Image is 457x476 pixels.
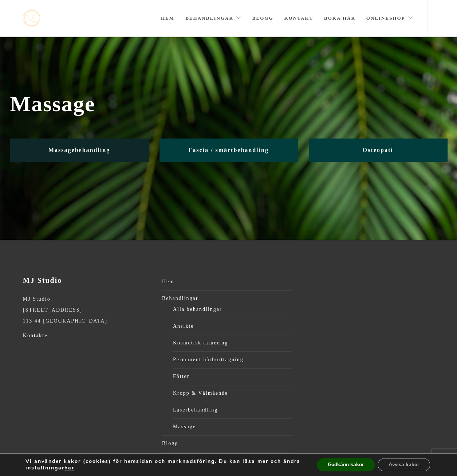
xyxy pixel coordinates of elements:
[10,91,447,117] span: Massage
[173,405,292,415] a: Laserbehandling
[309,138,447,161] a: Osteopati
[48,147,110,153] span: Massagebehandling
[162,438,292,449] a: Blogg
[173,421,292,432] a: Massage
[188,147,268,153] span: Fascia / smärtbehandling
[378,458,430,471] button: Avvisa kakor
[173,338,292,348] a: Kosmetisk tatuering
[173,321,292,332] a: Ansikte
[173,304,292,315] a: Alla behandlingar
[173,388,292,399] a: Kropp & Välmående
[23,333,48,338] a: Kontakt»
[10,138,149,161] a: Massagebehandling
[23,10,40,27] a: mjstudio mjstudio mjstudio
[173,354,292,365] a: Permanent hårborttagning
[23,10,40,27] img: mjstudio
[25,458,302,471] p: Vi använder kakor (cookies) för hemsidan och marknadsföring. Du kan läsa mer och ändra inställnin...
[162,293,292,304] a: Behandlingar
[23,276,153,285] h3: MJ Studio
[44,333,48,338] strong: »
[64,465,74,471] button: här
[317,458,375,471] button: Godkänn kakor
[363,147,393,153] span: Osteopati
[162,276,292,287] a: Hem
[173,371,292,382] a: Fötter
[159,138,298,161] a: Fascia / smärtbehandling
[23,294,153,327] p: MJ Studio [STREET_ADDRESS] 113 44 [GEOGRAPHIC_DATA]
